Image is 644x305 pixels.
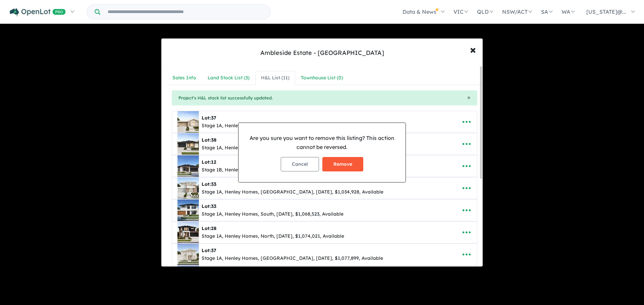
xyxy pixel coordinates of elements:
input: Try estate name, suburb, builder or developer [102,5,269,19]
img: Openlot PRO Logo White [10,8,66,16]
button: Remove [322,157,363,171]
button: Cancel [281,157,319,171]
span: [US_STATE]@... [586,8,626,15]
p: Are you sure you want to remove this listing? This action cannot be reversed. [244,134,400,152]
